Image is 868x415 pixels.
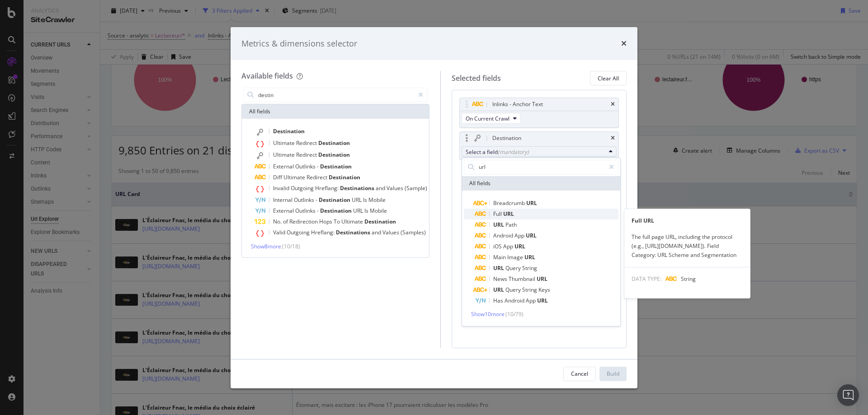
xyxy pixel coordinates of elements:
[493,210,503,218] span: Full
[315,184,340,192] span: Hreflang:
[283,173,307,181] span: Ultimate
[611,102,615,107] div: times
[370,207,387,214] span: Mobile
[492,100,543,109] div: Inlinks - Anchor Text
[353,207,364,214] span: URL
[257,88,414,102] input: Search by field name
[273,127,305,135] span: Destination
[242,104,429,119] div: All fields
[311,228,336,236] span: Hreflang:
[492,134,521,143] div: Destination
[505,297,526,304] span: Android
[462,176,620,191] div: All fields
[611,135,615,141] div: times
[273,228,287,236] span: Valid
[364,218,396,225] span: Destination
[296,139,318,147] span: Redirect
[599,367,627,381] button: Build
[319,196,352,204] span: Destination
[387,184,405,192] span: Values
[251,242,281,250] span: Show 8 more
[459,131,619,159] div: DestinationtimesSelect a field(mandatory)All fieldsShow10more(10/79)
[462,146,617,157] button: Select a field(mandatory)
[505,310,524,318] span: ( 10 / 79 )
[282,242,300,250] span: ( 10 / 18 )
[273,207,295,214] span: External
[273,151,296,159] span: Ultimate
[524,253,535,261] span: URL
[319,218,334,225] span: Hops
[273,173,283,181] span: Diff
[538,286,550,294] span: Keys
[632,275,661,283] span: DATA TYPE:
[320,163,352,170] span: Destination
[320,207,353,214] span: Destination
[466,148,605,156] div: Select a field
[287,228,311,236] span: Outgoing
[363,196,368,204] span: Is
[283,218,289,225] span: of
[598,75,619,82] div: Clear All
[317,207,320,214] span: -
[459,98,619,128] div: Inlinks - Anchor TexttimesOn Current Crawl
[493,199,526,207] span: Breadcrumb
[368,196,386,204] span: Mobile
[522,264,537,272] span: String
[296,151,318,159] span: Redirect
[563,367,596,381] button: Cancel
[372,228,382,236] span: and
[526,199,537,207] span: URL
[493,297,505,304] span: Has
[507,253,524,261] span: Image
[505,286,522,294] span: Query
[493,264,505,272] span: URL
[405,184,427,192] span: (Sample)
[289,218,319,225] span: Redirection
[364,207,370,214] span: Is
[621,38,627,50] div: times
[462,113,521,124] button: On Current Crawl
[498,148,529,156] div: (mandatory)
[493,253,507,261] span: Main
[837,384,859,406] div: Open Intercom Messenger
[295,163,317,170] span: Outlinks
[273,139,296,147] span: Ultimate
[537,275,547,283] span: URL
[273,163,295,170] span: External
[526,297,537,304] span: App
[493,221,505,228] span: URL
[571,370,588,378] div: Cancel
[340,184,376,192] span: Destinations
[493,275,509,283] span: News
[336,228,372,236] span: Destinations
[471,310,505,318] span: Show 10 more
[607,370,619,378] div: Build
[505,221,517,228] span: Path
[352,196,363,204] span: URL
[273,184,291,192] span: Invalid
[273,196,294,204] span: Internal
[318,139,350,147] span: Destination
[295,207,317,214] span: Outlinks
[503,210,514,218] span: URL
[505,264,522,272] span: Query
[241,38,357,50] div: Metrics & dimensions selector
[509,275,537,283] span: Thumbnail
[317,163,320,170] span: -
[452,73,501,84] div: Selected fields
[493,232,514,239] span: Android
[318,151,350,159] span: Destination
[294,196,316,204] span: Outlinks
[624,233,750,260] div: The full page URL, including the protocol (e.g., [URL][DOMAIN_NAME]). Field Category: URL Scheme ...
[382,228,401,236] span: Values
[401,228,426,236] span: (Samples)
[624,216,750,225] div: Full URL
[478,160,605,174] input: Search by field name
[514,242,525,250] span: URL
[291,184,315,192] span: Outgoing
[341,218,364,225] span: Ultimate
[537,297,548,304] span: URL
[514,232,526,239] span: App
[522,286,538,294] span: String
[503,242,514,250] span: App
